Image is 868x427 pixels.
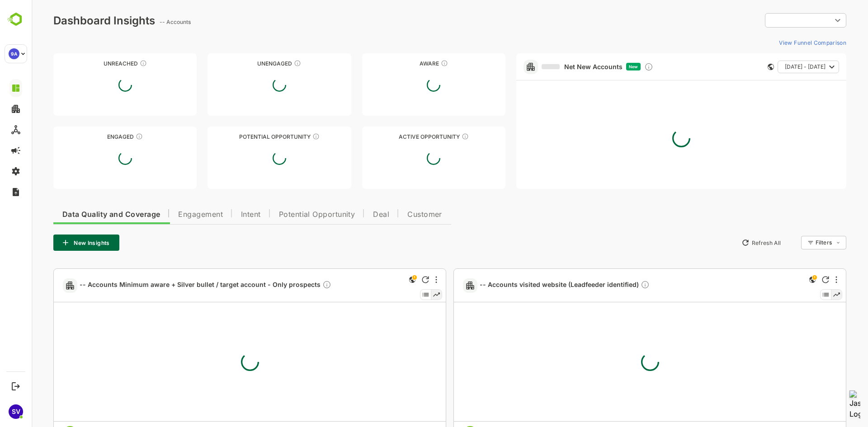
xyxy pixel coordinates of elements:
[409,60,416,67] div: These accounts have just entered the buying cycle and need further nurturing
[510,63,591,71] a: Net New Accounts
[22,60,165,67] div: Unreached
[128,19,162,25] ag: -- Accounts
[146,211,191,218] span: Engagement
[281,133,288,140] div: These accounts are MQAs and can be passed on to Inside Sales
[804,276,806,283] div: More
[176,133,319,140] div: Potential Opportunity
[404,276,406,283] div: More
[108,60,115,67] div: These accounts have not been engaged with for a defined time period
[376,211,410,218] span: Customer
[775,274,786,286] div: This is a global insight. Segment selection is not applicable for this view
[375,274,386,286] div: This is a global insight. Segment selection is not applicable for this view
[330,60,474,67] div: Aware
[104,133,111,140] div: These accounts are warm, further nurturing would qualify them to MQAs
[448,280,618,291] span: -- Accounts visited website (Leadfeeder identified)
[9,380,22,392] button: Logout
[22,14,123,27] div: Dashboard Insights
[790,276,797,283] div: Refresh
[291,280,300,291] div: Description not present
[22,235,88,251] button: New Insights
[209,211,229,218] span: Intent
[430,133,437,140] div: These accounts have open opportunities which might be at any of the Sales Stages
[783,235,815,251] div: Filters
[9,48,19,59] div: 9A
[330,133,474,140] div: Active Opportunity
[706,235,753,250] button: Refresh All
[48,280,300,291] span: -- Accounts Minimum aware + Silver bullet / target account - Only prospects
[9,404,23,419] div: SV
[262,60,269,67] div: These accounts have not shown enough engagement and need nurturing
[746,61,807,73] button: [DATE] - [DATE]
[5,11,28,28] img: BambooboxLogoMark.f1c84d78b4c51b1a7b5f700c9845e183.svg
[597,64,606,69] span: New
[176,60,319,67] div: Unengaged
[613,62,622,71] div: Discover new ICP-fit accounts showing engagement — via intent surges, anonymous website visits, L...
[247,211,324,218] span: Potential Opportunity
[48,280,303,291] a: -- Accounts Minimum aware + Silver bullet / target account - Only prospectsDescription not present
[784,239,800,246] div: Filters
[341,211,358,218] span: Deal
[609,280,618,291] div: Description not present
[448,280,622,291] a: -- Accounts visited website (Leadfeeder identified)Description not present
[744,35,815,50] button: View Funnel Comparison
[736,64,742,70] div: This card does not support filter and segments
[733,12,815,28] div: ​
[22,133,165,140] div: Engaged
[31,211,128,218] span: Data Quality and Coverage
[753,61,794,73] span: [DATE] - [DATE]
[390,276,397,283] div: Refresh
